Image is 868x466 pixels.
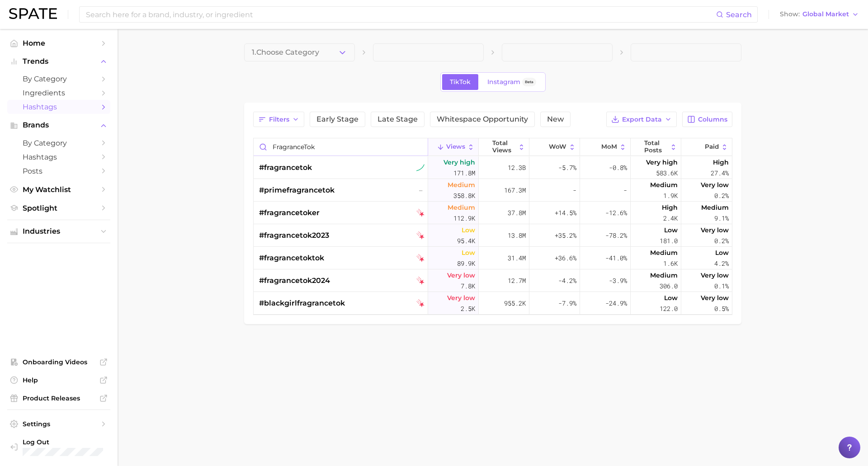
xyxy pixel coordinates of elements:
[457,258,475,269] span: 89.9k
[549,143,566,151] span: WoW
[504,185,526,196] span: 167.3m
[558,162,576,173] span: -5.7%
[682,112,732,127] button: Columns
[701,202,729,213] span: Medium
[605,207,627,218] span: -12.6%
[447,270,475,281] span: Very low
[453,168,475,179] span: 171.8m
[558,298,576,309] span: -7.9%
[778,9,861,20] button: ShowGlobal Market
[377,116,418,123] span: Late Stage
[663,213,678,224] span: 2.4k
[7,136,110,150] a: by Category
[664,292,678,303] span: Low
[573,185,576,196] span: -
[416,209,425,217] img: tiktok falling star
[259,253,324,264] span: #fragrancetoktok
[23,139,95,147] span: by Category
[558,275,576,286] span: -4.2%
[605,253,627,264] span: -41.0%
[663,258,678,269] span: 1.6k
[605,230,627,241] span: -78.2%
[7,355,110,369] a: Onboarding Videos
[701,270,729,281] span: Very low
[437,116,528,123] span: Whitespace Opportunity
[504,298,526,309] span: 955.2k
[7,164,110,178] a: Posts
[7,225,110,238] button: Industries
[23,227,95,235] span: Industries
[316,116,359,123] span: Early Stage
[443,157,475,168] span: Very high
[9,8,57,19] img: SPATE
[416,231,425,240] img: tiktok falling star
[705,143,719,151] span: Paid
[23,394,95,402] span: Product Releases
[714,258,729,269] span: 4.2%
[254,156,732,179] button: #fragrancetoktiktok sustained riserVery high171.8m12.3b-5.7%-0.8%Very high583.6kHigh27.4%
[646,157,678,168] span: Very high
[605,298,627,309] span: -24.9%
[7,391,110,405] a: Product Releases
[23,57,95,66] span: Trends
[631,138,681,156] button: Total Posts
[726,10,752,19] span: Search
[529,138,580,156] button: WoW
[664,225,678,235] span: Low
[650,270,678,281] span: Medium
[7,100,110,114] a: Hashtags
[714,213,729,224] span: 9.1%
[555,207,576,218] span: +14.5%
[715,247,729,258] span: Low
[508,253,526,264] span: 31.4m
[416,254,425,262] img: tiktok falling star
[508,230,526,241] span: 13.8m
[416,277,425,285] img: tiktok falling star
[23,204,95,212] span: Spotlight
[701,292,729,303] span: Very low
[479,138,529,156] button: Total Views
[7,72,110,86] a: by Category
[259,275,330,286] span: #fragrancetok2024
[419,185,422,196] span: –
[23,420,95,428] span: Settings
[580,138,631,156] button: MoM
[7,417,110,431] a: Settings
[23,39,95,47] span: Home
[7,435,110,459] a: Log out. Currently logged in with e-mail yzhan@estee.com.
[461,281,475,292] span: 7.8k
[656,168,678,179] span: 583.6k
[252,48,319,56] span: 1. Choose Category
[487,78,520,86] span: Instagram
[259,230,329,241] span: #fragrancetok2023
[453,190,475,201] span: 358.8k
[698,116,727,123] span: Columns
[416,299,425,307] img: tiktok falling star
[457,235,475,246] span: 95.4k
[701,225,729,235] span: Very low
[7,86,110,100] a: Ingredients
[23,376,95,384] span: Help
[7,201,110,215] a: Spotlight
[416,164,425,172] img: tiktok sustained riser
[259,162,312,173] span: #fragrancetok
[269,116,289,123] span: Filters
[622,116,662,123] span: Export Data
[7,118,110,132] button: Brands
[713,157,729,168] span: High
[23,75,95,83] span: by Category
[453,213,475,224] span: 112.9k
[555,253,576,264] span: +36.6%
[462,247,475,258] span: Low
[462,225,475,235] span: Low
[23,153,95,161] span: Hashtags
[714,190,729,201] span: 0.2%
[660,281,678,292] span: 306.0
[7,373,110,387] a: Help
[609,162,627,173] span: -0.8%
[714,303,729,314] span: 0.5%
[244,43,355,61] button: 1.Choose Category
[428,138,479,156] button: Views
[555,230,576,241] span: +35.2%
[259,185,335,196] span: #primefragrancetok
